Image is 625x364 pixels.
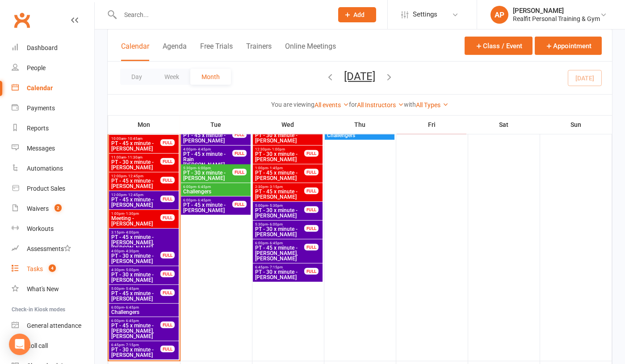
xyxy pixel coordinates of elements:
[396,115,468,134] th: Fri
[111,197,161,208] span: PT - 45 x minute - [PERSON_NAME]
[27,145,55,152] div: Messages
[126,155,143,159] span: - 11:30am
[160,214,175,221] div: FULL
[180,115,252,134] th: Tue
[121,42,149,61] button: Calendar
[12,38,94,58] a: Dashboard
[413,4,437,25] span: Settings
[27,84,53,92] div: Calendar
[27,44,58,51] div: Dashboard
[160,158,175,165] div: FULL
[255,170,305,181] span: PT - 45 x minute - [PERSON_NAME]
[540,115,612,134] th: Sun
[255,226,305,237] span: PT - 30 x minute - [PERSON_NAME]
[111,137,161,141] span: 10:00am
[111,155,161,159] span: 11:00am
[12,98,94,118] a: Payments
[111,272,161,283] span: PT - 30 x minute - [PERSON_NAME]
[163,42,187,61] button: Agenda
[12,179,94,199] a: Product Sales
[268,185,283,189] span: - 3:15pm
[315,101,349,109] a: All events
[183,166,233,170] span: 5:30pm
[126,174,143,178] span: - 12:45pm
[246,42,272,61] button: Trainers
[255,204,305,208] span: 5:00pm
[27,165,63,172] div: Automations
[108,115,180,134] th: Mon
[11,9,33,31] a: Clubworx
[126,137,143,141] span: - 10:45am
[196,198,211,202] span: - 6:45pm
[111,343,161,347] span: 6:45pm
[268,241,283,245] span: - 6:45pm
[111,305,177,310] span: 6:00pm
[160,271,175,277] div: FULL
[513,15,600,23] div: Realfit Personal Training & Gym
[111,193,161,197] span: 12:00pm
[160,177,175,184] div: FULL
[183,133,233,143] span: PT - 45 x minute - [PERSON_NAME]
[255,166,305,170] span: 1:00pm
[12,259,94,279] a: Tasks 4
[196,185,211,189] span: - 6:45pm
[111,268,161,272] span: 4:30pm
[304,169,319,176] div: FULL
[304,244,319,251] div: FULL
[111,347,161,358] span: PT - 30 x minute - [PERSON_NAME]
[111,159,161,170] span: PT - 30 x minute - [PERSON_NAME]
[27,185,65,192] div: Product Sales
[268,166,283,170] span: - 1:45pm
[271,101,315,108] strong: You are viewing
[27,105,55,112] div: Payments
[124,343,139,347] span: - 7:15pm
[255,245,305,261] span: PT - 45 x minute - [PERSON_NAME], [PERSON_NAME]
[344,70,376,83] button: [DATE]
[111,174,161,178] span: 12:00pm
[416,101,449,109] a: All Types
[111,216,161,226] span: Meeting - [PERSON_NAME]
[27,225,54,232] div: Workouts
[357,101,404,109] a: All Instructors
[255,189,305,200] span: PT - 45 x minute - [PERSON_NAME]
[252,115,324,134] th: Wed
[513,7,600,15] div: [PERSON_NAME]
[304,268,319,275] div: FULL
[183,170,233,181] span: PT - 30 x minute - [PERSON_NAME]
[255,241,305,245] span: 6:00pm
[535,37,602,55] button: Appointment
[124,249,139,253] span: - 4:30pm
[124,319,139,323] span: - 6:45pm
[190,69,231,85] button: Month
[27,245,71,252] div: Assessments
[111,323,161,339] span: PT - 45 x minute - [PERSON_NAME], [PERSON_NAME]
[255,147,305,151] span: 12:30pm
[124,268,139,272] span: - 5:00pm
[160,139,175,146] div: FULL
[12,199,94,219] a: Waivers 2
[27,265,43,272] div: Tasks
[465,37,533,55] button: Class / Event
[12,78,94,98] a: Calendar
[124,287,139,291] span: - 5:45pm
[12,316,94,336] a: General attendance kiosk mode
[9,334,30,355] div: Open Intercom Messenger
[468,115,540,134] th: Sat
[327,133,393,138] span: Challengers
[304,188,319,194] div: FULL
[196,166,211,170] span: - 6:00pm
[183,202,233,213] span: PT - 45 x minute - [PERSON_NAME]
[111,141,161,151] span: PT - 45 x minute - [PERSON_NAME]
[232,201,247,208] div: FULL
[111,212,161,216] span: 1:00pm
[12,279,94,299] a: What's New
[12,159,94,179] a: Automations
[255,185,305,189] span: 2:30pm
[255,151,305,162] span: PT - 30 x minute - [PERSON_NAME]
[117,8,327,21] input: Search...
[183,151,233,167] span: PT - 45 x minute - Rain [PERSON_NAME]
[349,101,357,108] strong: for
[255,222,305,226] span: 5:30pm
[268,222,283,226] span: - 6:00pm
[232,150,247,157] div: FULL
